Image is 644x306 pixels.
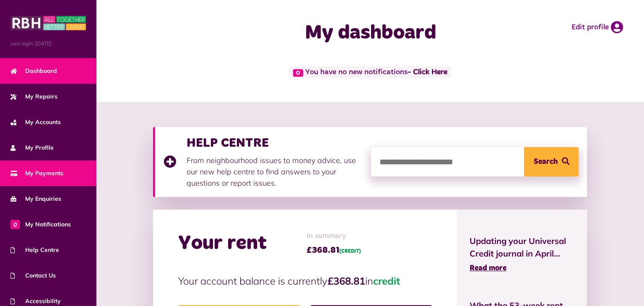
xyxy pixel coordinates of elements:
[470,235,574,260] span: Updating your Universal Credit journal in April...
[10,118,61,127] span: My Accounts
[10,220,20,229] span: 0
[293,69,303,77] span: 0
[10,143,54,152] span: My Profile
[373,275,400,287] span: credit
[10,92,57,101] span: My Repairs
[10,40,86,47] span: Last login: [DATE]
[534,147,558,176] span: Search
[524,147,579,176] button: Search
[470,235,574,274] a: Updating your Universal Credit journal in April... Read more
[339,249,361,254] span: (CREDIT)
[289,66,451,78] span: You have no new notifications
[10,169,63,178] span: My Payments
[10,220,71,229] span: My Notifications
[178,273,431,288] p: Your account balance is currently in
[470,265,506,272] span: Read more
[10,194,61,203] span: My Enquiries
[327,275,365,287] strong: £368.81
[408,69,447,76] a: - Click Here
[187,155,363,189] p: From neighbourhood issues to money advice, use our new help centre to find answers to your questi...
[10,271,56,280] span: Contact Us
[571,21,623,34] a: Edit profile
[306,244,361,257] span: £368.81
[10,246,59,254] span: Help Centre
[10,297,61,306] span: Accessibility
[242,21,499,45] h1: My dashboard
[306,231,361,242] span: In summary
[10,15,86,31] img: MyRBH
[187,135,363,150] h3: HELP CENTRE
[178,231,267,256] h2: Your rent
[10,67,57,75] span: Dashboard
